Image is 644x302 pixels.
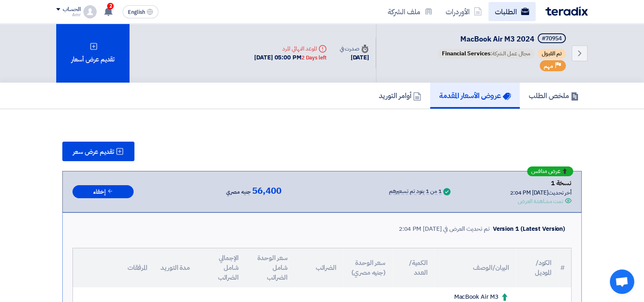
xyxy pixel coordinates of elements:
th: الضرائب [294,248,343,287]
div: 2 Days left [301,54,327,62]
a: ملخص الطلب [520,83,588,109]
th: # [558,248,571,287]
h5: عروض الأسعار المقدمة [439,91,511,100]
span: عرض منافس [531,169,560,174]
h5: أوامر التوريد [379,91,421,100]
th: الكمية/العدد [392,248,434,287]
div: Amr [56,13,80,17]
a: الطلبات [488,2,536,21]
span: جنيه مصري [226,187,251,197]
img: profile_test.png [84,5,97,18]
th: سعر الوحدة (جنيه مصري) [343,248,392,287]
img: Teradix logo [545,7,588,16]
button: تقديم عرض سعر [62,142,134,161]
div: [DATE] [340,53,369,62]
th: مدة التوريد [154,248,196,287]
th: المرفقات [73,248,154,287]
a: الأوردرات [439,2,488,21]
span: تقديم عرض سعر [73,149,114,155]
a: Open chat [610,269,634,294]
div: #70954 [542,36,562,42]
div: تم تحديث العرض في [DATE] 2:04 PM [399,224,490,234]
div: الحساب [63,6,80,13]
a: عروض الأسعار المقدمة [430,83,520,109]
div: 1 من 1 بنود تم تسعيرهم [389,188,442,195]
button: English [123,5,158,18]
span: مهم [544,62,553,70]
h5: MacBook Air M3 2024 [436,33,567,45]
div: [DATE] 05:00 PM [254,53,326,62]
div: تقديم عرض أسعار [56,24,130,83]
span: English [128,9,145,15]
th: البيان/الوصف [434,248,516,287]
span: Financial Services [442,49,490,58]
span: MacBook Air M3 2024 [460,33,534,44]
span: مجال عمل الشركة: [438,49,534,59]
th: الكود/الموديل [516,248,558,287]
div: نسخة 1 [510,178,571,188]
div: الموعد النهائي للرد [254,44,326,53]
div: أخر تحديث [DATE] 2:04 PM [510,188,571,197]
span: تم القبول [538,49,566,59]
div: تمت مشاهدة العرض [518,197,563,206]
h5: ملخص الطلب [529,91,579,100]
span: 2 [107,3,114,9]
span: 56,400 [252,186,281,196]
div: Version 1 (Latest Version) [493,224,565,234]
button: إخفاء [73,185,134,199]
div: صدرت في [340,44,369,53]
a: ملف الشركة [381,2,439,21]
a: أوامر التوريد [370,83,430,109]
th: الإجمالي شامل الضرائب [196,248,245,287]
th: سعر الوحدة شامل الضرائب [245,248,294,287]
